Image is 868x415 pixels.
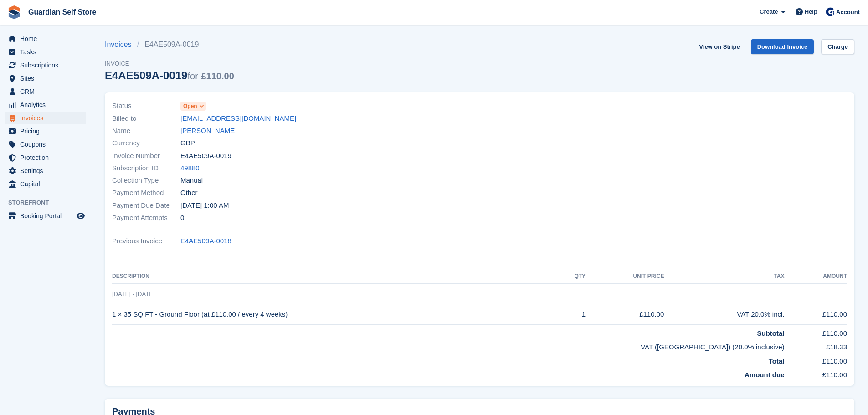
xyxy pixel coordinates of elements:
span: Invoice [105,59,234,68]
a: Preview store [75,210,86,221]
span: for [187,71,198,81]
a: menu [5,59,86,72]
a: Download Invoice [751,39,814,54]
td: £110.00 [785,304,847,325]
nav: breadcrumbs [105,39,234,50]
th: QTY [557,269,586,284]
span: Help [805,7,817,16]
span: Tasks [20,46,75,58]
span: 0 [180,213,184,223]
td: £110.00 [586,304,664,325]
a: Invoices [105,39,137,50]
a: menu [5,138,86,151]
span: Coupons [20,138,75,151]
span: Sites [20,72,75,85]
img: Tom Scott [826,7,835,16]
a: menu [5,210,86,222]
a: [EMAIL_ADDRESS][DOMAIN_NAME] [180,113,296,124]
span: Capital [20,178,75,190]
span: Open [183,102,197,110]
span: Invoices [20,112,75,124]
span: Account [836,8,860,17]
th: Description [112,269,557,284]
span: Manual [180,175,203,186]
span: Status [112,101,180,111]
td: £110.00 [785,366,847,380]
span: Payment Attempts [112,213,180,223]
td: £18.33 [785,338,847,353]
a: menu [5,46,86,58]
span: GBP [180,138,195,149]
span: Analytics [20,98,75,111]
td: £110.00 [785,353,847,367]
a: menu [5,72,86,85]
a: menu [5,178,86,190]
td: 1 × 35 SQ FT - Ground Floor (at £110.00 / every 4 weeks) [112,304,557,325]
td: VAT ([GEOGRAPHIC_DATA]) (20.0% inclusive) [112,338,785,353]
div: VAT 20.0% incl. [664,309,784,320]
span: Booking Portal [20,210,75,222]
a: menu [5,85,86,98]
span: Name [112,126,180,136]
span: Other [180,188,198,198]
span: Storefront [8,198,91,207]
a: menu [5,164,86,177]
img: stora-icon-8386f47178a22dfd0bd8f6a31ec36ba5ce8667c1dd55bd0f319d3a0aa187defe.svg [7,5,21,19]
span: Collection Type [112,175,180,186]
span: Settings [20,164,75,177]
a: 49880 [180,163,200,174]
a: View on Stripe [695,39,743,54]
th: Amount [785,269,847,284]
a: menu [5,112,86,124]
strong: Subtotal [757,329,785,337]
span: Billed to [112,113,180,124]
span: Payment Due Date [112,200,180,211]
span: Previous Invoice [112,236,180,246]
a: menu [5,32,86,45]
a: menu [5,125,86,138]
span: CRM [20,85,75,98]
span: Subscription ID [112,163,180,174]
th: Unit Price [586,269,664,284]
span: Invoice Number [112,151,180,161]
span: Protection [20,151,75,164]
span: Pricing [20,125,75,138]
th: Tax [664,269,784,284]
strong: Amount due [745,371,785,379]
span: Payment Method [112,188,180,198]
span: Subscriptions [20,59,75,72]
a: menu [5,151,86,164]
a: E4AE509A-0018 [180,236,231,246]
a: Charge [821,39,854,54]
span: Currency [112,138,180,149]
time: 2025-10-08 00:00:00 UTC [180,200,229,211]
span: Home [20,32,75,45]
div: E4AE509A-0019 [105,69,234,82]
span: £110.00 [201,71,234,81]
a: menu [5,98,86,111]
strong: Total [769,357,785,365]
td: £110.00 [785,324,847,338]
span: [DATE] - [DATE] [112,291,154,297]
span: Create [760,7,778,16]
td: 1 [557,304,586,325]
a: Guardian Self Store [25,5,100,20]
span: E4AE509A-0019 [180,151,231,161]
a: Open [180,101,206,111]
a: [PERSON_NAME] [180,126,236,136]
